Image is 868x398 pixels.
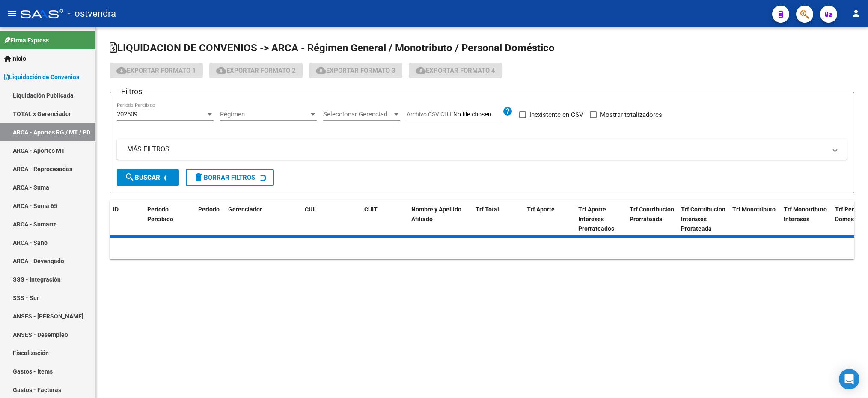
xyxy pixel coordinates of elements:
[144,200,182,238] datatable-header-cell: Período Percibido
[502,106,513,116] mat-icon: help
[729,200,780,238] datatable-header-cell: Trf Monotributo
[626,200,678,238] datatable-header-cell: Trf Contribucion Prorrateada
[630,206,674,223] span: Trf Contribucion Prorrateada
[408,200,472,238] datatable-header-cell: Nombre y Apellido Afiliado
[316,67,395,74] span: Exportar Formato 3
[209,63,303,78] button: Exportar Formato 2
[216,67,296,74] span: Exportar Formato 2
[529,110,583,120] span: Inexistente en CSV
[851,8,861,18] mat-icon: person
[839,369,859,389] div: Open Intercom Messenger
[527,206,555,213] span: Trf Aporte
[476,206,499,213] span: Trf Total
[193,174,255,181] span: Borrar Filtros
[116,65,127,75] mat-icon: cloud_download
[4,54,26,63] span: Inicio
[147,206,173,223] span: Período Percibido
[68,4,116,23] span: - ostvendra
[323,110,392,118] span: Seleccionar Gerenciador
[409,63,502,78] button: Exportar Formato 4
[453,111,502,119] input: Archivo CSV CUIL
[127,145,826,154] mat-panel-title: MÁS FILTROS
[186,169,274,186] button: Borrar Filtros
[316,65,326,75] mat-icon: cloud_download
[117,110,137,118] span: 202509
[117,169,179,186] button: Buscar
[600,110,662,120] span: Mostrar totalizadores
[113,206,119,213] span: ID
[681,206,725,232] span: Trf Contribucion Intereses Prorateada
[198,206,220,213] span: Período
[7,8,17,18] mat-icon: menu
[228,206,262,213] span: Gerenciador
[110,63,203,78] button: Exportar Formato 1
[117,86,146,98] h3: Filtros
[220,110,309,118] span: Régimen
[305,206,318,213] span: CUIL
[416,65,426,75] mat-icon: cloud_download
[523,200,575,238] datatable-header-cell: Trf Aporte
[110,200,144,238] datatable-header-cell: ID
[216,65,226,75] mat-icon: cloud_download
[784,206,827,223] span: Trf Monotributo Intereses
[678,200,729,238] datatable-header-cell: Trf Contribucion Intereses Prorateada
[110,42,555,54] span: LIQUIDACION DE CONVENIOS -> ARCA - Régimen General / Monotributo / Personal Doméstico
[407,111,453,118] span: Archivo CSV CUIL
[225,200,289,238] datatable-header-cell: Gerenciador
[125,174,160,181] span: Buscar
[361,200,408,238] datatable-header-cell: CUIT
[116,67,196,74] span: Exportar Formato 1
[364,206,378,213] span: CUIT
[193,172,204,182] mat-icon: delete
[309,63,402,78] button: Exportar Formato 3
[301,200,348,238] datatable-header-cell: CUIL
[780,200,832,238] datatable-header-cell: Trf Monotributo Intereses
[195,200,225,238] datatable-header-cell: Período
[411,206,461,223] span: Nombre y Apellido Afiliado
[578,206,614,232] span: Trf Aporte Intereses Prorrateados
[575,200,626,238] datatable-header-cell: Trf Aporte Intereses Prorrateados
[732,206,776,213] span: Trf Monotributo
[416,67,495,74] span: Exportar Formato 4
[4,72,79,82] span: Liquidación de Convenios
[117,139,847,160] mat-expansion-panel-header: MÁS FILTROS
[472,200,523,238] datatable-header-cell: Trf Total
[125,172,135,182] mat-icon: search
[4,36,49,45] span: Firma Express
